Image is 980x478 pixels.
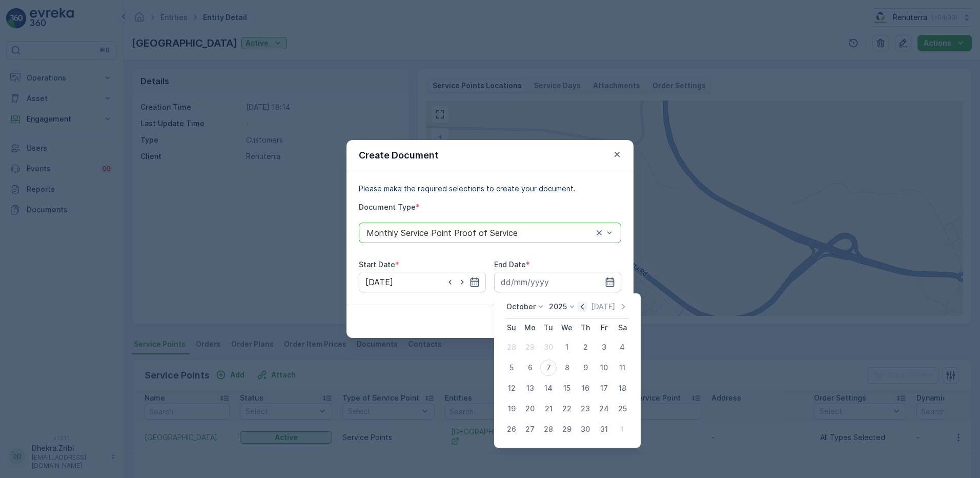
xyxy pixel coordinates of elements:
[522,339,538,355] div: 29
[503,380,520,396] div: 12
[614,421,630,437] div: 1
[503,360,520,376] div: 5
[577,421,594,437] div: 30
[558,318,576,337] th: Wednesday
[540,360,557,376] div: 7
[359,148,439,163] p: Create Document
[359,203,416,211] label: Document Type
[596,421,612,437] div: 31
[596,401,612,417] div: 24
[506,302,536,312] p: October
[549,302,567,312] p: 2025
[503,339,520,355] div: 28
[359,260,395,269] label: Start Date
[614,401,630,417] div: 25
[359,184,621,194] p: Please make the required selections to create your document.
[559,421,575,437] div: 29
[494,272,621,292] input: dd/mm/yyyy
[494,260,526,269] label: End Date
[596,360,612,376] div: 10
[596,380,612,396] div: 17
[613,318,631,337] th: Saturday
[503,421,520,437] div: 26
[540,339,557,355] div: 30
[614,339,630,355] div: 4
[521,318,539,337] th: Monday
[577,380,594,396] div: 16
[559,401,575,417] div: 22
[559,339,575,355] div: 1
[539,318,558,337] th: Tuesday
[540,380,557,396] div: 14
[559,380,575,396] div: 15
[540,421,557,437] div: 28
[576,318,595,337] th: Thursday
[522,401,538,417] div: 20
[522,360,538,376] div: 6
[503,401,520,417] div: 19
[614,380,630,396] div: 18
[502,318,521,337] th: Sunday
[595,318,613,337] th: Friday
[591,302,615,312] p: [DATE]
[559,360,575,376] div: 8
[522,380,538,396] div: 13
[359,272,486,292] input: dd/mm/yyyy
[577,339,594,355] div: 2
[596,339,612,355] div: 3
[577,401,594,417] div: 23
[577,360,594,376] div: 9
[522,421,538,437] div: 27
[540,401,557,417] div: 21
[614,360,630,376] div: 11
